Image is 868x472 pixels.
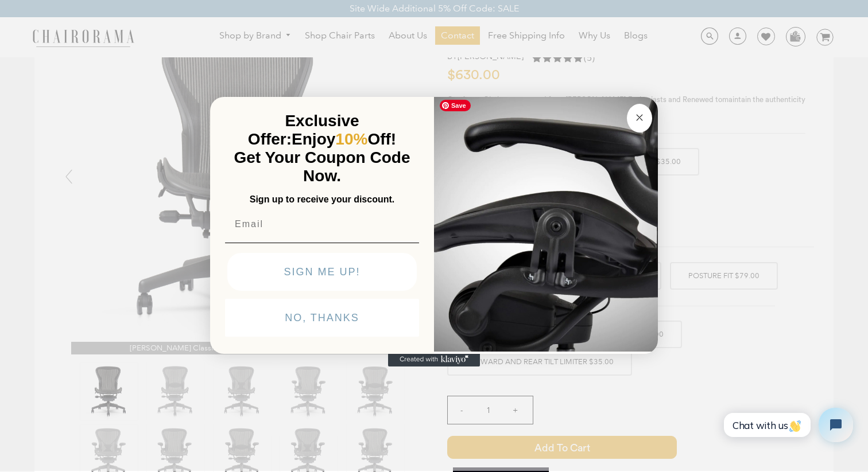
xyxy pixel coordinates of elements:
[292,130,396,148] span: Enjoy Off!
[225,299,419,337] button: NO, THANKS
[627,104,652,132] button: Close dialog
[225,213,419,236] input: Email
[388,353,480,366] a: Created with Klaviyo - opens in a new tab
[335,130,367,148] span: 10%
[225,243,419,243] img: underline
[234,149,410,185] span: Get Your Coupon Code Now.
[250,194,394,204] span: Sign up to receive your discount.
[711,398,863,452] iframe: Tidio Chat
[440,100,471,111] span: Save
[227,253,417,291] button: SIGN ME UP!
[248,112,359,148] span: Exclusive Offer:
[434,95,658,352] img: 92d77583-a095-41f6-84e7-858462e0427a.jpeg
